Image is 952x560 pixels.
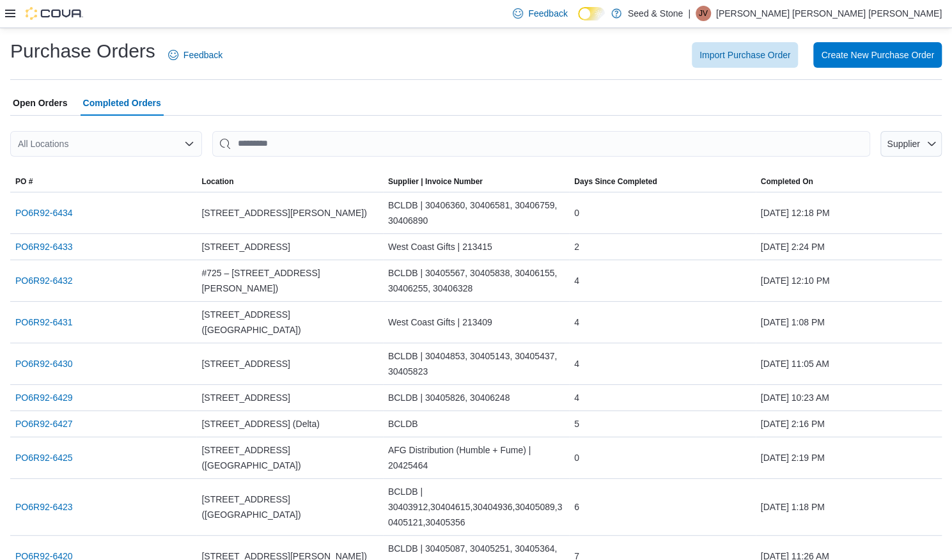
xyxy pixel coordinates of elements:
div: BCLDB | 30405567, 30405838, 30406155, 30406255, 30406328 [383,260,569,301]
span: [STREET_ADDRESS] [201,239,290,254]
div: West Coast Gifts | 213409 [383,309,569,335]
span: 4 [574,356,579,371]
button: Supplier [880,131,942,157]
h1: Purchase Orders [10,38,155,64]
span: 4 [574,390,579,405]
span: PO # [15,176,33,187]
span: [STREET_ADDRESS][PERSON_NAME]) [201,205,366,221]
p: [PERSON_NAME] [PERSON_NAME] [PERSON_NAME] [716,6,942,21]
div: BCLDB | 30403912,30404615,30404936,30405089,30405121,30405356 [383,479,569,535]
input: This is a search bar. After typing your query, hit enter to filter the results lower in the page. [212,131,870,157]
span: Completed On [761,176,813,187]
a: PO6R92-6430 [15,356,73,371]
span: JV [699,6,708,21]
button: Completed On [756,171,942,192]
a: PO6R92-6429 [15,390,73,405]
p: | [688,6,691,21]
span: [STREET_ADDRESS] [201,390,290,405]
button: Location [196,171,382,192]
span: Import Purchase Order [699,49,790,61]
div: BCLDB | 30404853, 30405143, 30405437, 30405823 [383,343,569,384]
div: BCLDB | 30406360, 30406581, 30406759, 30406890 [383,192,569,233]
span: [DATE] 12:10 PM [761,273,830,288]
span: Feedback [183,49,222,61]
span: [DATE] 2:16 PM [761,416,825,432]
span: Open Orders [13,90,68,116]
span: Feedback [528,7,567,20]
button: Import Purchase Order [692,42,798,68]
a: PO6R92-6434 [15,205,73,221]
a: PO6R92-6425 [15,450,73,465]
button: Open list of options [184,139,194,149]
span: [DATE] 2:19 PM [761,450,825,465]
span: 4 [574,273,579,288]
span: [STREET_ADDRESS] (Delta) [201,416,319,432]
div: Joao Victor Marques Pacheco [696,6,711,21]
span: [DATE] 1:08 PM [761,315,825,330]
span: Supplier [887,139,919,149]
div: Location [201,176,233,187]
span: [STREET_ADDRESS] ([GEOGRAPHIC_DATA]) [201,442,377,473]
span: [STREET_ADDRESS] [201,356,290,371]
span: 6 [574,499,579,515]
input: Dark Mode [578,7,605,20]
span: #725 – [STREET_ADDRESS][PERSON_NAME]) [201,265,377,296]
a: Feedback [508,1,572,26]
div: BCLDB [383,411,569,437]
span: [STREET_ADDRESS] ([GEOGRAPHIC_DATA]) [201,492,377,522]
img: Cova [26,7,83,20]
button: Create New Purchase Order [813,42,942,68]
span: 5 [574,416,579,432]
span: 2 [574,239,579,254]
span: [DATE] 1:18 PM [761,499,825,515]
button: PO # [10,171,196,192]
a: Feedback [163,42,228,68]
span: Create New Purchase Order [821,49,934,61]
span: [STREET_ADDRESS] ([GEOGRAPHIC_DATA]) [201,307,377,338]
span: Supplier | Invoice Number [388,176,483,187]
span: 4 [574,315,579,330]
a: PO6R92-6423 [15,499,73,515]
a: PO6R92-6431 [15,315,73,330]
div: BCLDB | 30405826, 30406248 [383,385,569,410]
div: AFG Distribution (Humble + Fume) | 20425464 [383,437,569,478]
a: PO6R92-6433 [15,239,73,254]
p: Seed & Stone [628,6,683,21]
span: [DATE] 2:24 PM [761,239,825,254]
span: [DATE] 10:23 AM [761,390,829,405]
span: Dark Mode [578,20,579,21]
span: 0 [574,450,579,465]
button: Days Since Completed [569,171,755,192]
div: West Coast Gifts | 213415 [383,234,569,260]
span: Completed Orders [83,90,161,116]
span: [DATE] 11:05 AM [761,356,829,371]
a: PO6R92-6432 [15,273,73,288]
button: Supplier | Invoice Number [383,171,569,192]
a: PO6R92-6427 [15,416,73,432]
span: Days Since Completed [574,176,657,187]
span: 0 [574,205,579,221]
span: [DATE] 12:18 PM [761,205,830,221]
